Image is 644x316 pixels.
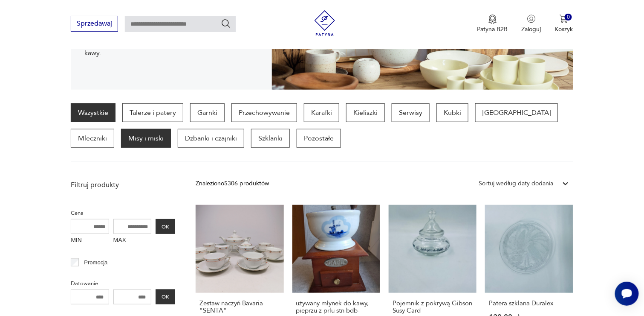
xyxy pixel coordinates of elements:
[71,16,118,32] button: Sprzedawaj
[178,129,244,148] a: Dzbanki i czajniki
[346,103,385,122] a: Kieliszki
[393,300,473,314] h3: Pojemnik z pokrywą Gibson Susy Card
[71,208,175,218] p: Cena
[296,300,376,314] h3: używany młynek do kawy, pieprzu z prlu stn bdb-
[522,25,541,33] p: Zaloguj
[190,103,225,122] a: Garnki
[71,103,116,122] a: Wszystkie
[489,300,569,307] h3: Patera szklana Duralex
[477,15,508,33] button: Patyna B2B
[121,129,171,148] a: Misy i miski
[304,103,339,122] a: Karafki
[156,219,175,234] button: OK
[71,129,114,148] a: Mleczniki
[84,258,107,267] p: Promocja
[71,279,175,288] p: Datowanie
[436,103,468,122] a: Kubki
[477,25,508,33] p: Patyna B2B
[615,282,639,306] iframe: Smartsupp widget button
[251,129,290,148] a: Szklanki
[231,103,297,122] a: Przechowywanie
[297,129,341,148] a: Pozostałe
[560,15,568,23] img: Ikona koszyka
[565,14,572,21] div: 0
[555,15,573,33] button: 0Koszyk
[392,103,430,122] a: Serwisy
[312,10,338,36] img: Patyna - sklep z meblami i dekoracjami vintage
[71,180,175,190] p: Filtruj produkty
[196,179,269,188] div: Znaleziono 5306 produktów
[113,234,152,248] label: MAX
[122,103,183,122] a: Talerze i patery
[522,15,541,33] button: Zaloguj
[221,18,231,29] button: Szukaj
[488,15,497,24] img: Ikona medalu
[479,179,554,188] div: Sortuj według daty dodania
[475,103,558,122] a: [GEOGRAPHIC_DATA]
[156,290,175,304] button: OK
[477,15,508,33] a: Ikona medaluPatyna B2B
[527,15,536,23] img: Ikonka użytkownika
[555,25,573,33] p: Koszyk
[71,234,109,248] label: MIN
[199,300,280,314] h3: Zestaw naczyń Bavaria "SENTA"
[71,21,118,27] a: Sprzedawaj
